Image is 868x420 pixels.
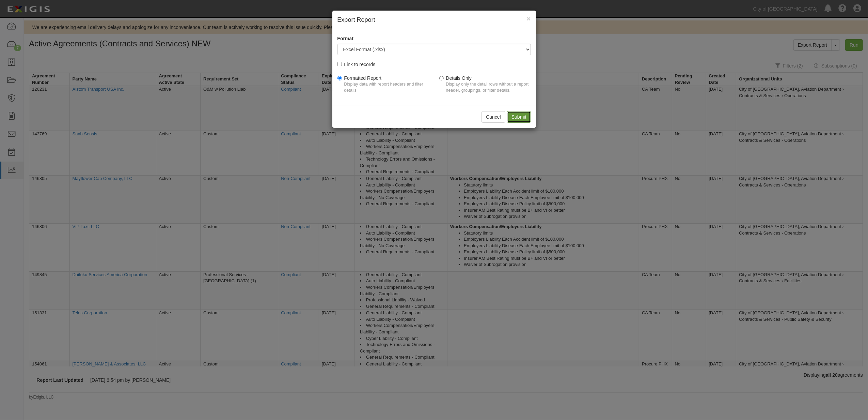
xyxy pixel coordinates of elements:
[344,60,376,68] div: Link to records
[337,62,342,66] input: Link to records
[507,111,531,123] input: Submit
[482,111,505,123] button: Cancel
[439,75,531,97] label: Details Only
[337,76,342,80] input: Formatted ReportDisplay data with report headers and filter details.
[439,76,444,80] input: Details OnlyDisplay only the detail rows without a report header, groupings, or filter details.
[526,15,531,22] span: ×
[526,15,531,22] button: Close
[337,35,353,42] label: Format
[446,81,531,94] p: Display only the detail rows without a report header, groupings, or filter details.
[337,16,531,25] h4: Export Report
[337,75,429,97] label: Formatted Report
[344,81,429,94] p: Display data with report headers and filter details.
